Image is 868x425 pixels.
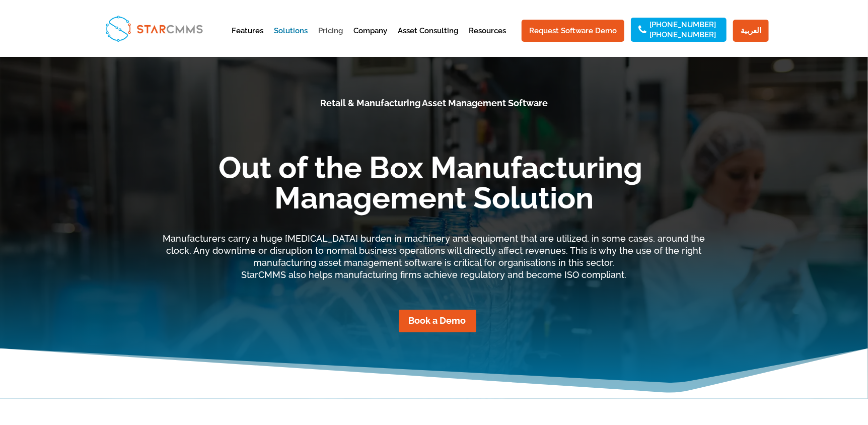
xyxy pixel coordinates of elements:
a: العربية [733,20,769,42]
a: Asset Consulting [398,27,458,52]
a: Request Software Demo [522,20,624,42]
a: [PHONE_NUMBER] [649,31,716,38]
p: Retail & Manufacturing Asset Management Software [162,97,706,109]
a: Pricing [318,27,343,52]
iframe: Chat Widget [700,316,868,425]
a: Features [232,27,263,52]
a: [PHONE_NUMBER] [649,21,716,28]
a: Solutions [274,27,308,52]
a: Book a Demo [399,310,476,332]
h1: Out of the Box Manufacturing Management Solution [162,153,706,218]
a: Resources [469,27,506,52]
a: Company [353,27,387,52]
p: Manufacturers carry a huge [MEDICAL_DATA] burden in machinery and equipment that are utilized, in... [162,233,706,280]
img: StarCMMS [101,11,207,46]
